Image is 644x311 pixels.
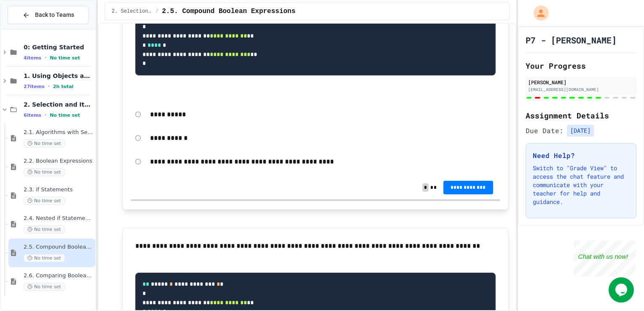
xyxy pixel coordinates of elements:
iframe: chat widget [609,277,636,303]
span: • [48,83,50,90]
div: [EMAIL_ADDRESS][DOMAIN_NAME] [528,86,634,93]
span: 4 items [24,55,41,61]
span: No time set [24,168,65,176]
span: No time set [24,283,65,291]
span: No time set [24,139,65,147]
span: 2.5. Compound Boolean Expressions [24,244,94,251]
span: 2.6. Comparing Boolean Expressions ([PERSON_NAME] Laws) [24,272,94,279]
span: No time set [24,225,65,233]
h1: P7 - [PERSON_NAME] [526,34,617,46]
span: • [45,112,46,118]
span: 2.4. Nested if Statements [24,215,94,222]
span: 2.5. Compound Boolean Expressions [162,6,295,16]
span: 2. Selection and Iteration [24,101,94,108]
span: No time set [24,197,65,205]
span: [DATE] [567,125,594,137]
span: • [45,54,46,61]
span: 2h total [53,84,74,89]
span: 2.1. Algorithms with Selection and Repetition [24,129,94,136]
span: / [156,8,158,15]
span: No time set [50,55,80,61]
span: 1. Using Objects and Methods [24,72,94,80]
div: [PERSON_NAME] [528,78,634,86]
span: No time set [50,113,80,118]
button: Back to Teams [8,6,89,24]
h2: Your Progress [526,60,636,72]
h3: Need Help? [533,150,629,161]
span: 2. Selection and Iteration [112,8,152,15]
iframe: chat widget [574,241,636,276]
span: 2.2. Boolean Expressions [24,158,94,165]
span: 6 items [24,113,41,118]
div: My Account [525,3,551,23]
h2: Assignment Details [526,110,636,121]
span: Due Date: [526,126,563,136]
p: Switch to "Grade View" to access the chat feature and communicate with your teacher for help and ... [533,164,629,206]
span: No time set [24,254,65,262]
span: 2.3. if Statements [24,186,94,193]
span: Back to Teams [35,11,74,19]
span: 27 items [24,84,45,89]
span: 0: Getting Started [24,43,94,51]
